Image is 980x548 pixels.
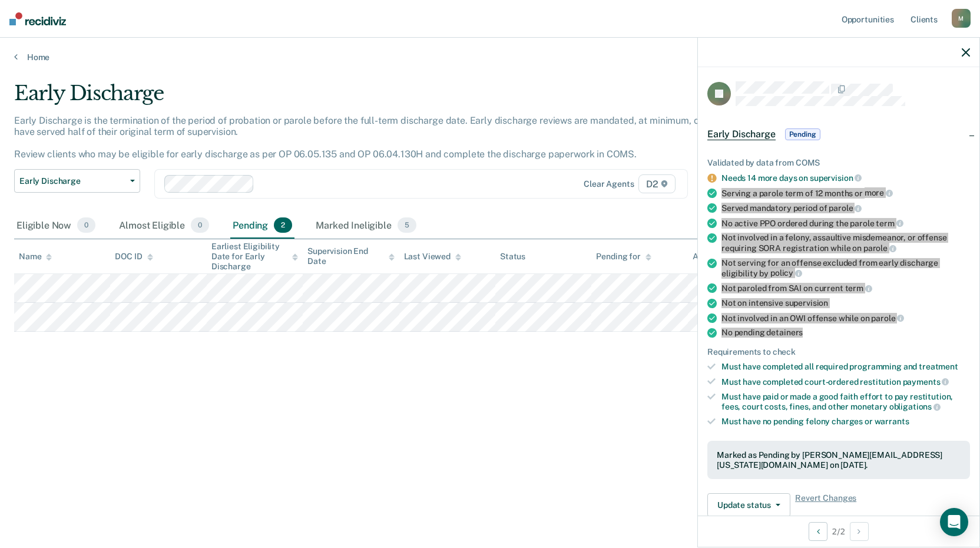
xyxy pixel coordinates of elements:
div: Marked Ineligible [313,213,419,239]
p: Early Discharge is the termination of the period of probation or parole before the full-term disc... [14,115,746,160]
div: Requirements to check [707,347,970,357]
span: term [876,219,903,228]
span: parole [863,243,896,253]
div: Status [500,252,525,262]
span: Pending [785,128,820,140]
div: Not serving for an offense excluded from early discharge eligibility by [721,258,970,278]
div: Needs 14 more days on supervision [721,173,970,183]
div: Early Discharge [14,81,749,115]
div: Almost Eligible [117,213,211,239]
div: Must have paid or made a good faith effort to pay restitution, fees, court costs, fines, and othe... [721,392,970,412]
div: Serving a parole term of 12 months or [721,188,970,199]
div: Must have completed all required programming and [721,362,970,372]
span: parole [829,203,862,213]
div: Marked as Pending by [PERSON_NAME][EMAIL_ADDRESS][US_STATE][DOMAIN_NAME] on [DATE]. [717,450,961,470]
div: Clear agents [584,179,634,189]
span: Early Discharge [707,128,776,140]
span: payments [903,377,949,387]
div: Pending for [596,252,651,262]
span: more [865,188,893,197]
span: policy [770,268,802,278]
div: Not involved in a felony, assaultive misdemeanor, or offense requiring SORA registration while on [721,233,970,253]
div: No active PPO ordered during the parole [721,218,970,229]
span: term [845,283,872,293]
div: Assigned to [693,252,748,262]
span: supervision [785,298,828,308]
span: obligations [889,402,941,411]
div: Early DischargePending [698,115,979,153]
div: Eligible Now [14,213,98,239]
span: detainers [766,328,803,337]
div: Not paroled from SAI on current [721,283,970,293]
span: warrants [875,417,909,426]
span: 0 [191,217,209,233]
img: Recidiviz [9,12,66,25]
div: Served mandatory period of [721,203,970,213]
div: M [952,9,971,28]
span: parole [871,313,904,323]
div: Name [19,252,52,262]
span: 5 [398,217,416,233]
span: treatment [919,362,958,371]
div: Earliest Eligibility Date for Early Discharge [211,242,298,271]
a: Home [14,52,966,62]
div: Last Viewed [404,252,461,262]
span: 0 [77,217,95,233]
div: Not involved in an OWI offense while on [721,313,970,323]
button: Next Opportunity [850,522,869,541]
div: Must have completed court-ordered restitution [721,377,970,387]
div: Validated by data from COMS [707,158,970,168]
button: Previous Opportunity [809,522,827,541]
div: Must have no pending felony charges or [721,417,970,427]
span: D2 [638,174,676,193]
div: No pending [721,328,970,338]
div: DOC ID [115,252,153,262]
div: Not on intensive [721,298,970,308]
div: Pending [230,213,294,239]
button: Update status [707,493,790,517]
div: 2 / 2 [698,516,979,547]
span: Early Discharge [19,176,125,186]
span: 2 [274,217,292,233]
span: Revert Changes [795,493,856,517]
div: Open Intercom Messenger [940,508,968,536]
div: Supervision End Date [307,246,394,266]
